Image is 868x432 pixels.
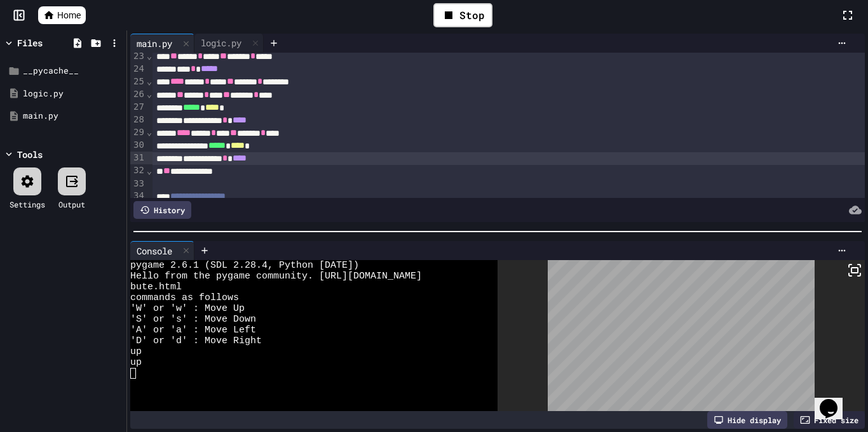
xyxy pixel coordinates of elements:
iframe: chat widget [815,381,855,419]
div: Hide display [707,411,787,429]
div: Console [130,241,194,260]
div: Files [17,36,43,49]
span: Hello from the pygame community. [URL][DOMAIN_NAME] [130,271,422,282]
div: __pycache__ [23,65,122,77]
div: Tools [17,148,43,161]
span: pygame 2.6.1 (SDL 2.28.4, Python [DATE]) [130,260,359,271]
div: 29 [130,126,146,139]
div: Settings [10,199,45,210]
div: logic.py [194,36,248,49]
div: Output [58,199,85,210]
div: 27 [130,101,146,114]
span: up [130,346,142,357]
span: bute.html [130,282,182,292]
div: Fixed size [794,411,865,429]
div: 25 [130,75,146,88]
div: 30 [130,139,146,152]
span: 'D' or 'd' : Move Right [130,336,262,346]
span: Fold line [146,51,153,61]
span: 'S' or 's' : Move Down [130,314,256,325]
div: 23 [130,50,146,63]
div: main.py [130,34,194,53]
div: 31 [130,152,146,164]
div: main.py [130,37,179,50]
span: Fold line [146,89,153,99]
span: 'A' or 'a' : Move Left [130,325,256,336]
div: Stop [433,3,492,27]
div: 33 [130,178,146,190]
span: Fold line [146,76,153,86]
span: Fold line [146,166,153,176]
div: logic.py [23,88,122,100]
div: logic.py [194,34,264,53]
div: 34 [130,190,146,202]
div: main.py [23,110,122,122]
div: 24 [130,63,146,75]
span: up [130,357,142,368]
div: 26 [130,88,146,101]
span: 'W' or 'w' : Move Up [130,303,245,314]
div: 28 [130,114,146,126]
span: Fold line [146,127,153,137]
a: Home [38,6,86,24]
span: commands as follows [130,292,239,303]
div: History [133,201,191,219]
div: 32 [130,164,146,177]
div: Console [130,244,179,258]
span: Home [57,9,81,22]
